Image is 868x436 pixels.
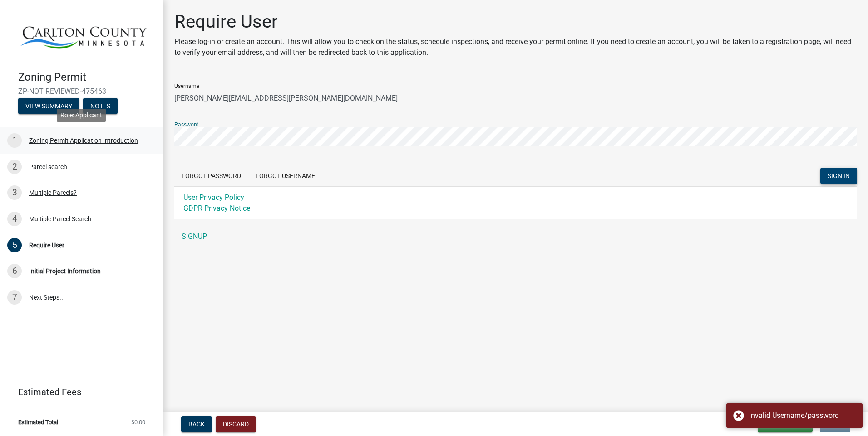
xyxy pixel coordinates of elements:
div: 5 [7,238,22,252]
button: SIGN IN [820,168,857,184]
span: SIGN IN [828,172,850,179]
div: Require User [29,242,64,248]
div: Zoning Permit Application Introduction [29,137,138,144]
div: Invalid Username/password [749,410,856,421]
wm-modal-confirm: Notes [83,103,118,111]
div: 6 [7,264,22,278]
span: $0.00 [131,419,145,425]
div: 3 [7,185,22,200]
button: Forgot Username [248,168,322,184]
div: Multiple Parcels? [29,189,77,196]
div: 7 [7,290,22,305]
a: GDPR Privacy Notice [183,204,250,213]
div: 1 [7,133,22,148]
div: 2 [7,160,22,174]
div: 4 [7,212,22,226]
a: SIGNUP [174,228,857,246]
span: Estimated Total [18,419,58,425]
div: Parcel search [29,164,67,170]
div: Role: Applicant [57,109,106,122]
div: Multiple Parcel Search [29,216,91,222]
button: Notes [83,98,118,114]
button: Discard [216,416,256,432]
span: ZP-NOT REVIEWED-475463 [18,87,145,96]
wm-modal-confirm: Summary [18,103,79,111]
button: Back [181,416,212,432]
button: Forgot Password [174,168,248,184]
a: User Privacy Policy [183,193,244,202]
h4: Zoning Permit [18,71,156,84]
span: Back [188,421,205,428]
div: Initial Project Information [29,268,101,274]
p: Please log-in or create an account. This will allow you to check on the status, schedule inspecti... [174,36,857,58]
a: Estimated Fees [7,383,149,401]
button: View Summary [18,98,79,114]
h1: Require User [174,11,857,33]
img: Carlton County, Minnesota [18,10,149,61]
